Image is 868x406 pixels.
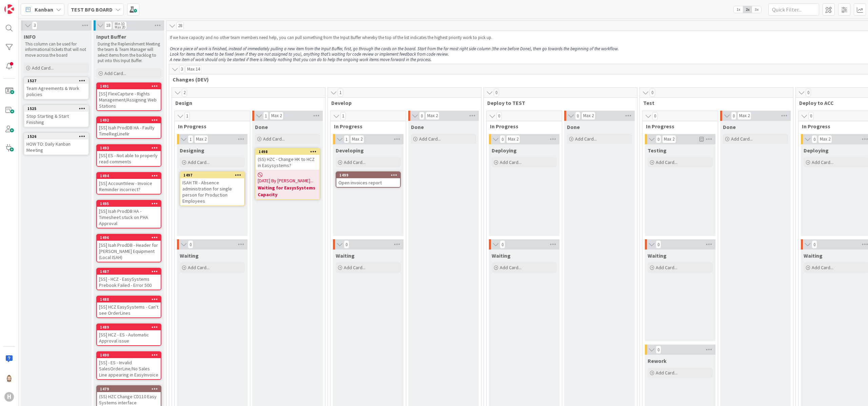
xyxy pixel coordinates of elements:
[188,240,193,248] span: 0
[338,89,343,97] span: 1
[97,89,161,110] div: [SS] FlexiCapture - Rights Management/Assigning Web Stations
[97,352,161,358] div: 1490
[643,99,785,106] span: Test
[500,135,505,143] span: 0
[97,352,161,379] div: 1490[SS] - ES - Invalid SalesOrderLine/No Sales Line appearing in EasyInvoice
[334,123,397,130] span: In Progress
[340,112,346,120] span: 1
[97,207,161,228] div: [SS] Isah ProdDB HA - Timesheet stuck on PHA Approval
[812,159,833,165] span: Add Card...
[263,112,269,120] span: 1
[427,114,438,117] div: Max 2
[258,184,317,198] b: Waiting for EasysSystems Capacity
[567,124,580,130] span: Done
[96,234,161,262] a: 1496[SS] Isah ProdDB - Header for [PERSON_NAME] Equipment (Local ISAH)
[256,149,319,170] div: 1498(SS) HZC - Change HK to HCZ in Easysystems?
[100,325,161,330] div: 1489
[104,70,126,76] span: Add Card...
[339,173,400,178] div: 1499
[812,240,817,248] span: 0
[336,252,355,259] span: Waiting
[648,252,667,259] span: Waiting
[500,159,521,165] span: Add Card...
[180,252,199,259] span: Waiting
[96,144,161,167] a: 1493[SS] ES - Not able to properly read comments
[97,324,161,345] div: 1489[SS] HCZ - ES - Automatic Approval issue
[188,159,210,165] span: Add Card...
[180,172,244,205] div: 1497ISAH TR - Absence administration for single person for Production Employees
[496,112,502,120] span: 0
[271,114,282,117] div: Max 2
[804,147,829,154] span: Deploying
[188,264,210,271] span: Add Card...
[768,3,819,16] input: Quick Filter...
[723,124,736,130] span: Done
[734,6,743,13] span: 1x
[97,173,161,194] div: 1494[SS] AccountView - Invoice Reminder incorrect?
[96,268,161,290] a: 1487[SS] - HCZ - EasySystems Prebook Failed - Error 500
[196,137,206,141] div: Max 2
[646,123,709,130] span: In Progress
[255,148,320,200] a: 1498(SS) HZC - Change HK to HCZ in Easysystems?[DATE] By [PERSON_NAME]...Waiting for EasysSystems...
[344,135,349,143] span: 1
[24,133,88,140] div: 1526
[336,147,364,154] span: Developing
[97,296,161,317] div: 1488[SS] HCZ EasySystems - Can't see OrderLines
[344,159,366,165] span: Add Card...
[187,68,200,71] div: Max 14
[752,6,761,13] span: 3x
[487,99,629,106] span: Deploy to TEST
[179,65,184,73] span: 3
[500,264,521,271] span: Add Card...
[100,201,161,206] div: 1495
[180,178,244,205] div: ISAH TR - Absence administration for single person for Production Employees
[104,21,112,30] span: 18
[656,346,661,354] span: 0
[97,275,161,290] div: [SS] - HCZ - EasySystems Prebook Failed - Error 500
[494,89,499,97] span: 0
[184,112,190,120] span: 1
[100,84,161,89] div: 1491
[24,105,89,127] a: 1525Stop Starting & Start Finishing
[336,171,401,188] a: 1499Open invoices report
[97,269,161,275] div: 1487
[32,65,54,71] span: Add Card...
[802,123,865,130] span: In Progress
[4,373,14,383] img: Rv
[180,171,245,206] a: 1497ISAH TR - Absence administration for single person for Production Employees
[336,172,400,178] div: 1499
[96,33,126,40] span: Input Buffer
[24,77,89,99] a: 1527Team Agreements & Work policies
[97,358,161,379] div: [SS] - ES - Invalid SalesOrderLine/No Sales Line appearing in EasyInvoice
[652,112,658,120] span: 0
[806,89,811,97] span: 0
[97,151,161,166] div: [SS] ES - Not able to properly read comments
[743,6,752,13] span: 2x
[4,4,14,14] img: Visit kanbanzone.com
[812,135,817,143] span: 0
[97,173,161,179] div: 1494
[97,83,161,110] div: 1491[SS] FlexiCapture - Rights Management/Assigning Web Stations
[648,357,667,364] span: Rework
[71,6,113,13] b: TEST BFG BOARD
[419,112,425,120] span: 0
[183,173,244,178] div: 1497
[731,136,753,142] span: Add Card...
[344,240,349,248] span: 0
[808,112,814,120] span: 0
[419,136,441,142] span: Add Card...
[100,173,161,178] div: 1494
[96,82,161,111] a: 1491[SS] FlexiCapture - Rights Management/Assigning Web Stations
[27,134,88,139] div: 1526
[490,123,553,130] span: In Progress
[170,46,619,52] em: Once a piece of work is finished, instead of immediately pulling a new item from the Input Buffer...
[97,302,161,317] div: [SS] HCZ EasySystems - Can't see OrderLines
[98,41,160,63] p: During the Replenishment Meeting the team & Team Manager will select items from the backlog to pu...
[24,112,88,127] div: Stop Starting & Start Finishing
[96,296,161,318] a: 1488[SS] HCZ EasySystems - Can't see OrderLines
[96,324,161,346] a: 1489[SS] HCZ - ES - Automatic Approval issue
[178,123,241,130] span: In Progress
[24,140,88,154] div: HOW TO: Daily Kanban Meeting
[820,137,830,141] div: Max 2
[664,137,674,141] div: Max 2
